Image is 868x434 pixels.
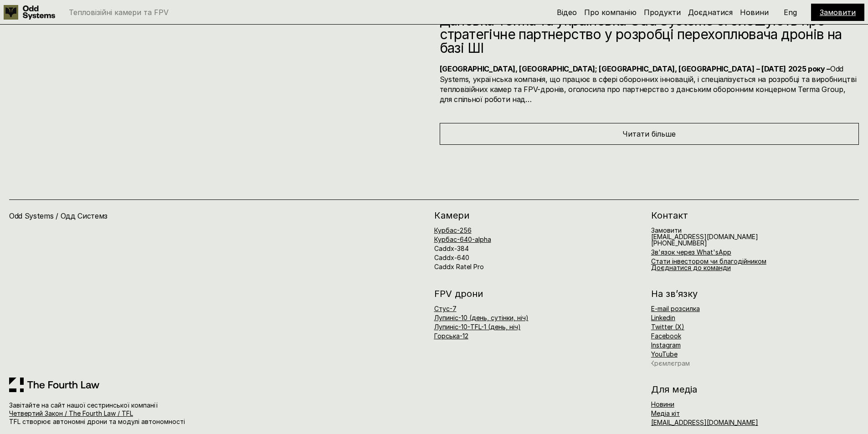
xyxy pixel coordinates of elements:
a: Instagram [651,341,681,349]
a: Caddx-384 [434,245,469,252]
a: Про компанію [584,8,637,17]
a: Стус-7 [434,305,457,312]
h2: Контакт [651,211,859,220]
p: Eng [784,9,797,16]
p: Завітайте на сайт нашої сестринської компанії TFL створює автономні дрони та модулі автономності [9,401,248,426]
h2: Для медіа [651,385,859,394]
a: Медіа кіт [651,409,680,417]
strong: 2025 року – [788,64,830,73]
a: Стати інвестором чи благодійником [651,257,766,265]
a: Горська-12 [434,332,468,340]
strong: [GEOGRAPHIC_DATA], [GEOGRAPHIC_DATA]; [GEOGRAPHIC_DATA], [GEOGRAPHIC_DATA] – [DATE] [440,64,786,73]
a: Доєднатися до команди [651,264,731,271]
a: Caddx Ratel Pro [434,263,484,271]
a: Доєднатися [688,8,733,17]
h2: Данська Terma та українська Odd Systems оголошують про стратегічне партнерство у розробці перехоп... [440,14,859,55]
span: Читати більше [622,129,676,138]
a: Лупиніс-10-TFL-1 (день, ніч) [434,323,521,331]
a: Крємлєграм [650,359,690,367]
a: Відео [557,8,577,17]
a: Linkedin [651,314,675,322]
h2: На зв’язку [651,289,698,298]
h6: [EMAIL_ADDRESS][DOMAIN_NAME] [651,227,758,246]
h4: Odd Systems, українська компанія, що працює в сфері оборонних інновацій, і спеціалізується на роз... [440,64,859,105]
a: Замовити [651,226,682,234]
a: Курбас-256 [434,226,472,234]
a: Лупиніс-10 (день, сутінки, ніч) [434,314,529,322]
a: Новини [651,400,674,408]
a: Caddx-640 [434,254,469,261]
a: Twitter (X) [651,323,684,331]
a: Четвертий Закон / The Fourth Law / TFL [9,409,133,417]
a: Зв'язок через What'sApp [651,248,731,256]
a: [EMAIL_ADDRESS][DOMAIN_NAME] [651,419,758,426]
h2: FPV дрони [434,289,642,298]
a: E-mail розсилка [651,305,700,312]
a: Продукти [644,8,681,17]
a: Новини [740,8,769,17]
p: Тепловізійні камери та FPV [69,9,169,16]
span: [PHONE_NUMBER] [651,239,707,247]
h2: Камери [434,211,642,220]
a: Facebook [651,332,681,340]
a: Курбас-640-alpha [434,235,491,243]
a: Замовити [820,8,856,17]
h4: Odd Systems / Одд Системз [9,211,216,221]
a: YouTube [651,350,678,358]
